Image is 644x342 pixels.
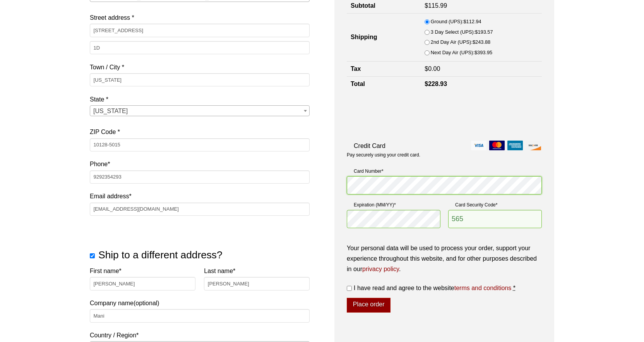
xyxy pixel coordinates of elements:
[362,266,399,272] a: privacy policy
[90,266,310,308] label: Company name
[474,50,477,55] span: $
[347,141,542,151] label: Credit Card
[98,249,222,261] span: Ship to a different address?
[454,285,512,291] a: terms and conditions
[475,29,478,35] span: $
[425,65,440,72] bdi: 0.00
[354,285,511,291] span: I have read and agree to the website
[473,39,490,45] bdi: 243.88
[463,19,481,24] bdi: 112.94
[463,19,466,24] span: $
[473,39,475,45] span: $
[90,24,310,37] input: House number and street name
[90,191,310,201] label: Email address
[431,48,492,57] label: Next Day Air (UPS):
[347,298,391,313] button: Place order
[425,65,428,72] span: $
[526,141,541,150] img: discover
[347,165,542,235] fieldset: Payment Info
[431,17,481,26] label: Ground (UPS):
[347,14,421,61] th: Shipping
[90,266,195,276] label: First name
[90,127,310,137] label: ZIP Code
[425,81,447,87] bdi: 228.93
[347,167,542,175] label: Card Number
[475,29,493,35] bdi: 193.57
[507,141,523,150] img: amex
[347,286,352,291] input: I have read and agree to the websiteterms and conditions *
[134,300,159,306] span: (optional)
[90,330,310,340] label: Country / Region
[90,253,95,258] input: Ship to a different address?
[471,141,486,150] img: visa
[347,201,440,209] label: Expiration (MM/YY)
[204,266,310,276] label: Last name
[431,28,493,36] label: 3 Day Select (UPS):
[425,81,428,87] span: $
[474,50,492,55] bdi: 393.95
[90,12,310,23] label: Street address
[489,141,505,150] img: mastercard
[448,210,542,229] input: CSC
[513,285,516,291] abbr: required
[90,62,310,72] label: Town / City
[425,2,447,9] bdi: 115.99
[431,38,490,46] label: 2nd Day Air (UPS):
[425,2,428,9] span: $
[347,77,421,92] th: Total
[90,159,310,169] label: Phone
[347,243,542,275] p: Your personal data will be used to process your order, support your experience throughout this we...
[347,61,421,76] th: Tax
[90,94,310,105] label: State
[90,41,310,54] input: Apartment, suite, unit, etc. (optional)
[90,106,309,117] span: New York
[347,152,542,158] p: Pay securely using your credit card.
[448,201,542,209] label: Card Security Code
[347,100,464,130] iframe: reCAPTCHA
[90,105,310,116] span: State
